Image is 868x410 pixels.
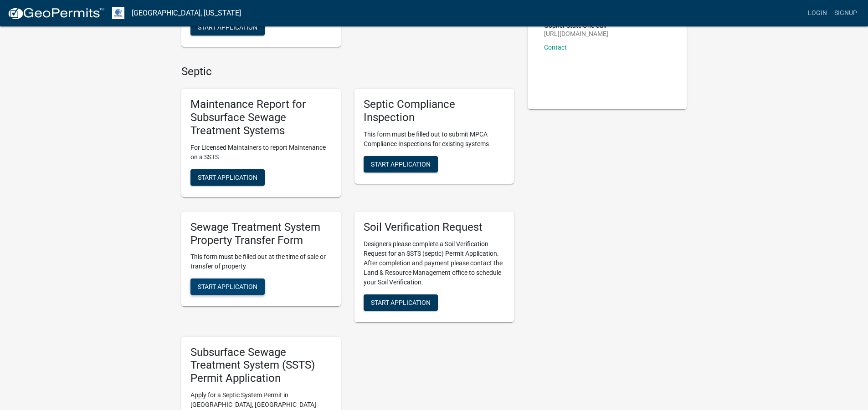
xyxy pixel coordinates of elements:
[190,346,332,385] h5: Subsurface Sewage Treatment System (SSTS) Permit Application
[544,30,608,37] p: [URL][DOMAIN_NAME]
[190,143,332,162] p: For Licensed Maintainers to report Maintenance on a SSTS
[198,23,257,30] span: Start Application
[181,65,514,78] h4: Septic
[544,22,608,29] p: Gopher State One Call
[190,390,332,410] p: Apply for a Septic System Permit in [GEOGRAPHIC_DATA], [GEOGRAPHIC_DATA]
[831,5,861,22] a: Signup
[364,130,505,149] p: This form must be filled out to submit MPCA Compliance Inspections for existing systems
[371,299,431,306] span: Start Application
[112,7,124,19] img: Otter Tail County, Minnesota
[364,294,438,311] button: Start Application
[190,98,332,137] h5: Maintenance Report for Subsurface Sewage Treatment Systems
[364,221,505,234] h5: Soil Verification Request
[198,173,257,181] span: Start Application
[371,160,431,167] span: Start Application
[190,278,265,295] button: Start Application
[132,5,241,21] a: [GEOGRAPHIC_DATA], [US_STATE]
[804,5,831,22] a: Login
[544,44,567,51] a: Contact
[190,252,332,271] p: This form must be filled out at the time of sale or transfer of property
[198,283,257,290] span: Start Application
[364,156,438,172] button: Start Application
[190,221,332,247] h5: Sewage Treatment System Property Transfer Form
[190,169,265,186] button: Start Application
[190,19,265,35] button: Start Application
[364,239,505,287] p: Designers please complete a Soil Verification Request for an SSTS (septic) Permit Application. Af...
[364,98,505,124] h5: Septic Compliance Inspection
